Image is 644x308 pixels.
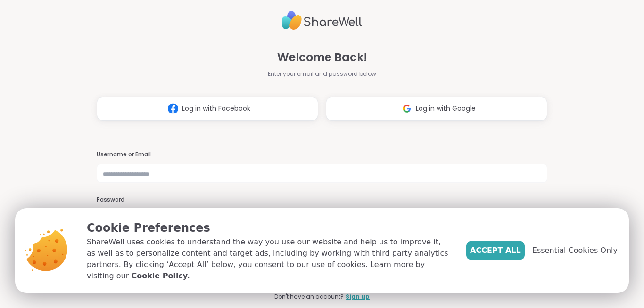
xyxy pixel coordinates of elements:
h3: Password [97,196,547,204]
a: Sign up [346,292,370,301]
p: ShareWell uses cookies to understand the way you use our website and help us to improve it, as we... [87,236,451,282]
span: Don't have an account? [274,292,344,301]
p: Cookie Preferences [87,219,451,236]
h3: Username or Email [97,151,547,159]
span: Welcome Back! [277,49,367,66]
a: Cookie Policy. [131,270,190,282]
span: Essential Cookies Only [532,245,618,256]
span: Accept All [470,245,521,256]
button: Accept All [466,241,525,260]
button: Log in with Facebook [97,97,318,121]
img: ShareWell Logomark [398,100,416,117]
button: Log in with Google [326,97,547,121]
span: Log in with Facebook [182,104,250,113]
img: ShareWell Logo [282,7,362,34]
span: Log in with Google [416,104,476,113]
span: Enter your email and password below [268,70,376,78]
img: ShareWell Logomark [164,100,182,117]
